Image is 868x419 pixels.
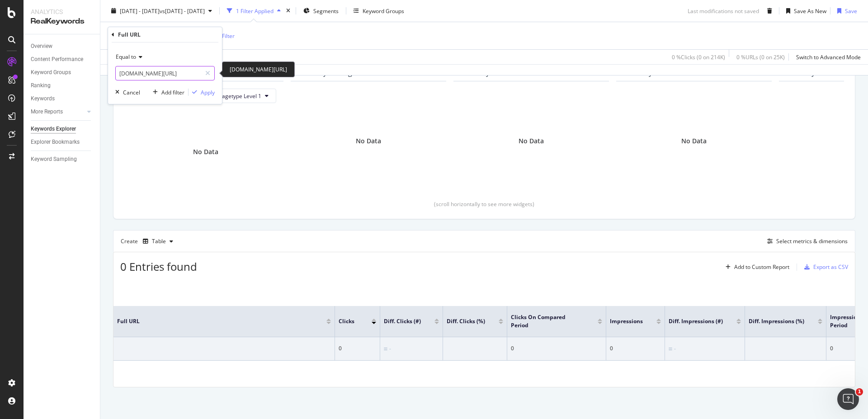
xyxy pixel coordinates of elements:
[669,348,672,350] img: Equal
[108,4,216,18] button: [DATE] - [DATE]vs[DATE] - [DATE]
[152,239,166,244] div: Table
[120,259,197,274] span: 0 Entries found
[222,61,295,77] div: [DOMAIN_NAME][URL]
[31,42,94,51] a: Overview
[31,155,77,164] div: Keyword Sampling
[776,237,848,245] div: Select metrics & dimensions
[845,7,857,14] div: Save
[796,53,861,61] div: Switch to Advanced Mode
[610,344,661,353] div: 0
[14,14,22,22] img: logo_orange.svg
[104,52,111,60] img: tab_keywords_by_traffic_grey.svg
[511,344,602,353] div: 0
[160,7,205,14] span: vs [DATE] - [DATE]
[161,89,184,96] div: Add filter
[123,89,140,96] div: Cancel
[189,88,215,97] button: Apply
[363,7,404,14] div: Keyword Groups
[31,7,93,16] div: Analytics
[300,4,342,18] button: Segments
[447,317,485,325] span: Diff. Clicks (%)
[736,53,785,61] div: 0 % URLs ( 0 on 25K )
[202,89,276,103] button: By: Pagetype Level 1
[313,7,339,14] span: Segments
[31,155,94,164] a: Keyword Sampling
[834,4,857,18] button: Save
[284,6,292,15] div: times
[118,31,141,38] div: Full URL
[783,4,826,18] button: Save As New
[25,14,44,22] div: v 4.0.25
[672,53,725,61] div: 0 % Clicks ( 0 on 214K )
[764,236,848,247] button: Select metrics & dimensions
[31,94,55,104] div: Keywords
[121,234,177,249] div: Create
[511,313,584,330] span: Clicks On Compared Period
[688,7,759,14] div: Last modifications not saved
[801,260,848,274] button: Export as CSV
[31,42,52,51] div: Overview
[193,147,218,156] div: No Data
[31,124,76,134] div: Keywords Explorer
[793,50,861,64] button: Switch to Advanced Mode
[47,53,70,59] div: Domaine
[38,52,45,60] img: tab_domain_overview_orange.svg
[112,88,140,97] button: Cancel
[14,24,22,31] img: website_grey.svg
[674,345,676,353] div: -
[117,317,313,325] span: Full URL
[356,137,381,146] div: No Data
[749,317,804,325] span: Diff. Impressions (%)
[201,89,215,96] div: Apply
[31,68,71,77] div: Keyword Groups
[389,345,391,353] div: -
[139,234,177,249] button: Table
[31,137,80,147] div: Explorer Bookmarks
[120,7,160,14] span: [DATE] - [DATE]
[384,317,421,325] span: Diff. Clicks (#)
[31,81,94,90] a: Ranking
[31,107,85,117] a: More Reports
[31,137,94,147] a: Explorer Bookmarks
[722,260,789,274] button: Add to Custom Report
[236,7,274,14] div: 1 Filter Applied
[223,4,284,18] button: 1 Filter Applied
[31,81,51,90] div: Ranking
[211,32,235,39] div: Add Filter
[210,92,261,100] span: By: Pagetype Level 1
[124,200,844,208] div: (scroll horizontally to see more widgets)
[837,388,859,410] iframe: Intercom live chat
[339,317,358,325] span: Clicks
[149,88,184,97] button: Add filter
[856,388,863,395] span: 1
[114,53,137,59] div: Mots-clés
[681,137,707,146] div: No Data
[669,317,723,325] span: Diff. Impressions (#)
[31,16,93,27] div: RealKeywords
[24,24,102,31] div: Domaine: [DOMAIN_NAME]
[734,264,789,270] div: Add to Custom Report
[31,68,94,77] a: Keyword Groups
[31,55,83,64] div: Content Performance
[31,124,94,134] a: Keywords Explorer
[519,137,544,146] div: No Data
[31,107,63,117] div: More Reports
[350,4,408,18] button: Keyword Groups
[794,7,826,14] div: Save As New
[31,94,94,104] a: Keywords
[339,344,376,353] div: 0
[610,317,643,325] span: Impressions
[384,348,387,350] img: Equal
[813,263,848,271] div: Export as CSV
[31,55,94,64] a: Content Performance
[116,53,136,61] span: Equal to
